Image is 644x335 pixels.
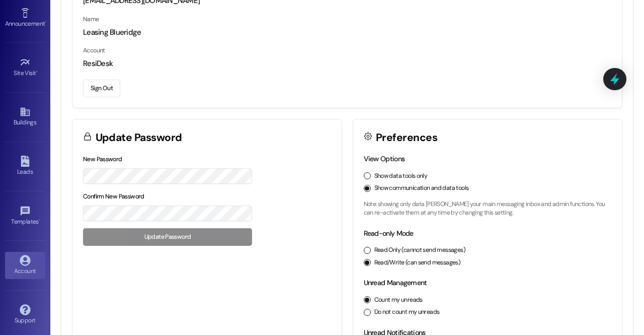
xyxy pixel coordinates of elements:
[374,296,423,305] label: Count my unreads
[374,258,461,267] label: Read/Write (can send messages)
[83,192,144,200] label: Confirm New Password
[39,217,40,224] span: •
[364,229,414,238] label: Read-only Mode
[374,172,428,181] label: Show data tools only
[96,132,182,143] h3: Update Password
[5,301,45,328] a: Support
[374,184,469,193] label: Show communication and data tools
[364,154,405,163] label: View Options
[5,54,45,81] a: Site Visit •
[83,155,122,163] label: New Password
[5,252,45,279] a: Account
[5,203,45,230] a: Templates •
[374,246,465,255] label: Read Only (cannot send messages)
[5,153,45,180] a: Leads
[83,46,105,54] label: Account
[36,68,38,75] span: •
[83,58,611,69] div: ResiDesk
[45,19,46,26] span: •
[364,278,427,287] label: Unread Management
[376,132,437,143] h3: Preferences
[374,308,440,317] label: Do not count my unreads
[83,27,611,38] div: Leasing Blueridge
[364,200,612,218] p: Note: showing only data [PERSON_NAME] your main messaging inbox and admin functions. You can re-a...
[5,103,45,130] a: Buildings
[83,80,120,97] button: Sign Out
[83,15,99,23] label: Name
